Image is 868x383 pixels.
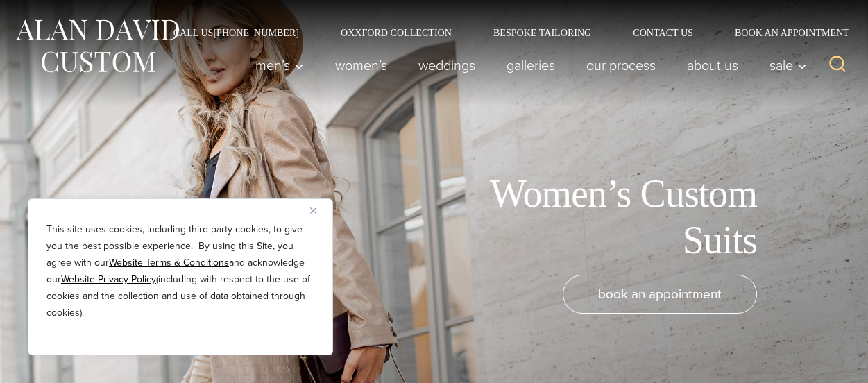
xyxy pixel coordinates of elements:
a: Women’s [320,51,403,79]
a: Bespoke Tailoring [473,28,612,37]
span: Sale [769,58,807,72]
img: Alan David Custom [14,15,180,77]
nav: Secondary Navigation [153,28,854,37]
a: Website Privacy Policy [61,272,156,287]
img: Close [310,207,316,214]
a: Oxxford Collection [320,28,473,37]
a: Galleries [491,51,571,79]
a: weddings [403,51,491,79]
a: Call Us[PHONE_NUMBER] [153,28,320,37]
a: Contact Us [612,28,714,37]
span: Men’s [255,58,304,72]
button: Close [310,202,327,219]
nav: Primary Navigation [240,51,815,79]
button: View Search Form [821,49,854,82]
h1: Women’s Custom Suits [445,171,757,264]
a: About Us [672,51,754,79]
a: Our Process [571,51,672,79]
avayaelement: [PHONE_NUMBER] [213,27,299,38]
span: book an appointment [598,284,722,304]
a: Website Terms & Conditions [109,255,229,270]
a: Book an Appointment [714,28,854,37]
p: This site uses cookies, including third party cookies, to give you the best possible experience. ... [46,221,314,321]
a: book an appointment [563,275,757,314]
